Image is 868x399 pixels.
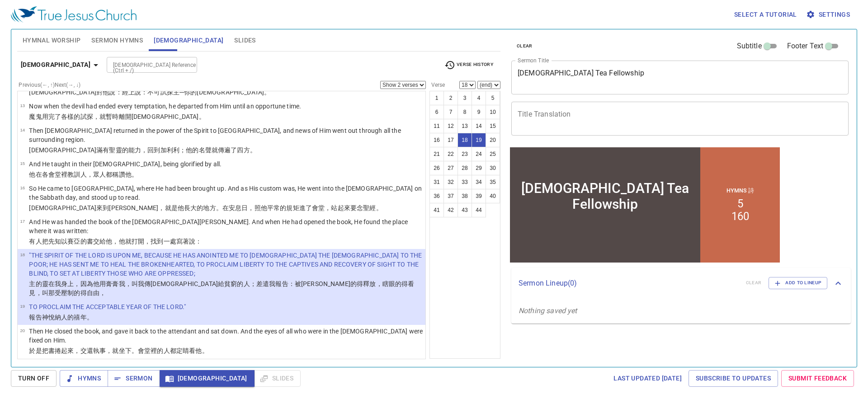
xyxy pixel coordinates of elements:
button: 23 [458,147,472,161]
button: 12 [443,119,458,133]
p: 魔鬼 [29,112,301,121]
wg2316: 。 [264,89,270,96]
label: Verse [429,82,445,88]
wg1598: 主 [173,89,270,96]
wg816: 看他 [189,347,208,354]
button: Verse History [439,58,499,72]
button: 11 [429,119,444,133]
wg2523: 。會堂 [132,347,208,354]
wg1056: ；他 [179,146,256,154]
wg1763: 。 [87,314,93,321]
wg2962: 悅納 [48,314,93,321]
span: 19 [20,304,25,309]
wg2097: 給貧窮 [29,280,414,296]
button: Sermon [108,370,160,387]
span: Hymns [67,373,101,384]
wg2532: 把書 [42,347,208,354]
wg2424: 對他 [96,89,270,96]
button: 27 [443,161,458,175]
span: Hymnal Worship [23,35,81,46]
button: 29 [472,161,486,175]
button: 35 [486,175,500,189]
wg1392: 他。 [125,171,138,178]
wg1184: 人的禧年 [61,314,93,321]
button: 25 [486,147,500,161]
wg4012: 名聲 [199,146,256,154]
wg3165: ，叫我傳[DEMOGRAPHIC_DATA] [29,280,414,296]
span: Subtitle [737,41,762,52]
wg2596: 他 [261,204,382,211]
wg2962: ─你 [179,89,270,96]
span: Add to Lineup [774,279,821,287]
button: 10 [486,105,500,119]
button: 5 [486,91,500,105]
wg2147: 一處 [164,238,202,245]
span: clear [517,42,533,50]
span: [DEMOGRAPHIC_DATA] [154,35,223,46]
button: 40 [486,189,500,203]
button: Turn Off [11,370,57,387]
a: Submit Feedback [781,370,854,387]
wg5257: ，就坐下 [106,347,208,354]
span: Sermon [115,373,152,384]
span: 14 [20,127,25,132]
button: 37 [443,189,458,203]
button: 32 [443,175,458,189]
span: Sermon Hymns [91,35,143,46]
wg4864: 裡的人都定睛 [151,347,208,354]
wg4066: 。 [250,146,256,154]
p: So He came to [GEOGRAPHIC_DATA], where He had been brought up. And as His custom was, He went int... [29,184,423,202]
p: 報告 [29,313,186,322]
span: Settings [808,9,850,20]
span: Select a tutorial [734,9,797,20]
span: 15 [20,161,25,166]
button: 36 [429,189,444,203]
span: 16 [20,185,25,190]
button: 16 [429,133,444,147]
wg2046: ：不可 [141,89,270,96]
p: [DEMOGRAPHIC_DATA] [29,88,423,97]
wg314: 聖經。 [363,204,382,211]
button: 9 [472,105,486,119]
button: Hymns [60,370,108,387]
wg975: 交給 [93,238,202,245]
button: 22 [443,147,458,161]
button: 44 [472,203,486,217]
wg1722: 各會堂 [42,171,138,178]
a: Subscribe to Updates [689,370,778,387]
wg1125: 說： [189,238,202,245]
wg4396: 以賽亞 [61,238,202,245]
span: 13 [20,103,25,108]
button: 30 [486,161,500,175]
wg2532: 打開 [132,238,202,245]
button: clear [511,41,538,52]
b: [DEMOGRAPHIC_DATA] [21,59,90,70]
wg4864: ，站起來 [325,204,382,211]
div: Sermon Lineup(0)clearAdd to Lineup [511,268,851,298]
span: [DEMOGRAPHIC_DATA] [167,373,247,384]
span: Verse History [444,60,493,70]
wg3956: 的試探 [74,113,205,120]
wg846: ，他就 [112,238,202,245]
wg4675: 的[DEMOGRAPHIC_DATA] [190,89,270,96]
button: 15 [486,119,500,133]
wg5142: 的地方。在 [197,204,382,211]
button: 20 [486,133,500,147]
button: 1 [429,91,444,105]
button: 8 [458,105,472,119]
iframe: from-child [508,145,782,265]
button: 18 [458,133,472,147]
input: Type Bible Reference [109,60,179,70]
button: 31 [429,175,444,189]
wg5290: 到 [154,146,256,154]
span: Submit Feedback [788,373,847,384]
p: 主 [29,279,423,297]
button: 24 [472,147,486,161]
wg1929: 他 [106,238,202,245]
wg2268: 的書 [80,238,202,245]
wg4931: 各樣 [61,113,205,120]
wg2424: 滿有 [96,146,256,154]
button: Add to Lineup [769,277,827,289]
